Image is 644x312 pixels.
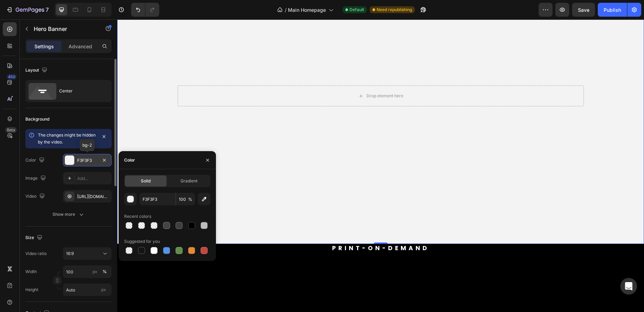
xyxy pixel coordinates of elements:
[188,196,192,203] span: %
[63,247,112,260] button: 16:9
[25,156,46,165] div: Color
[5,127,17,133] div: Beta
[349,7,364,13] span: Default
[180,178,198,184] span: Gradient
[53,211,85,218] div: Show more
[103,269,107,275] div: %
[578,7,589,13] span: Save
[59,83,102,99] div: Center
[25,233,44,243] div: Size
[77,175,110,182] div: Add...
[285,6,287,14] span: /
[46,6,49,14] p: 7
[249,74,286,79] div: Drop element here
[25,116,49,122] div: Background
[3,3,52,17] button: 7
[377,7,412,13] span: Need republishing
[25,208,112,221] button: Show more
[25,287,38,293] label: Height
[139,193,176,205] input: Eg: FFFFFF
[25,192,46,201] div: Video
[124,213,151,220] div: Recent colors
[215,224,312,233] span: PRINT-ON-DEMAND
[63,265,112,278] input: px%
[572,3,595,17] button: Save
[131,3,159,17] div: Undo/Redo
[77,194,110,200] div: [URL][DOMAIN_NAME]
[25,251,47,257] div: Video ratio
[7,74,17,80] div: 450
[66,251,74,256] span: 16:9
[604,6,621,14] div: Publish
[100,268,109,276] button: px
[141,178,151,184] span: Solid
[124,238,160,245] div: Suggested for you
[598,3,627,17] button: Publish
[34,25,93,33] p: Hero Banner
[63,284,112,296] input: px
[124,157,135,163] div: Color
[91,268,99,276] button: %
[117,19,644,312] iframe: Design area
[25,174,47,183] div: Image
[25,269,37,275] label: Width
[34,43,54,50] p: Settings
[288,6,326,14] span: Main Homepage
[92,269,97,275] div: px
[38,132,96,145] span: The changes might be hidden by the video.
[25,66,49,75] div: Layout
[101,287,106,292] span: px
[77,157,97,164] div: F3F3F3
[620,278,637,295] div: Open Intercom Messenger
[69,43,92,50] p: Advanced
